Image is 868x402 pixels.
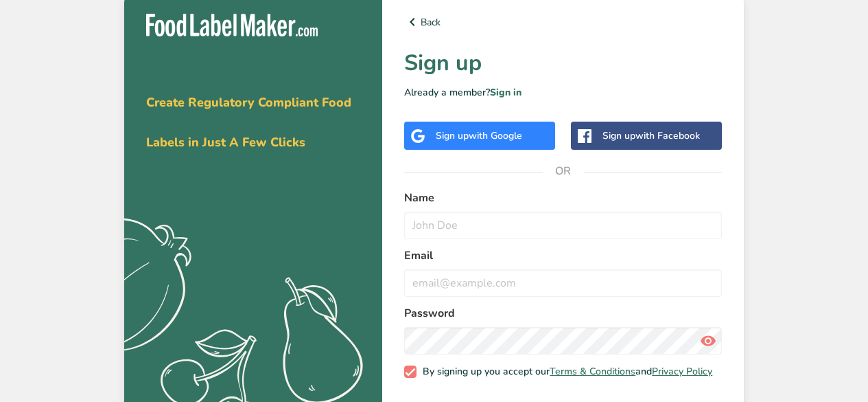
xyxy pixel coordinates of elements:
a: Terms & Conditions [550,365,635,378]
span: with Facebook [635,129,700,142]
input: John Doe [404,212,722,239]
div: Sign up [436,129,522,143]
a: Sign in [490,86,521,99]
p: Already a member? [404,85,722,100]
div: Sign up [602,129,700,143]
input: email@example.com [404,269,722,297]
span: with Google [469,129,522,142]
h1: Sign up [404,47,722,80]
img: Food Label Maker [146,14,318,36]
a: Back [404,14,722,30]
span: OR [543,150,584,192]
label: Password [404,305,722,322]
label: Email [404,247,722,264]
span: Create Regulatory Compliant Food Labels in Just A Few Clicks [146,94,351,150]
span: By signing up you accept our and [417,366,713,378]
label: Name [404,190,722,206]
a: Privacy Policy [652,365,712,378]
